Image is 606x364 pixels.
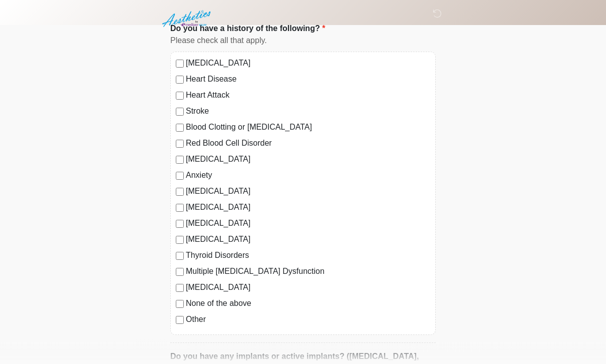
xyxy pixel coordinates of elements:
label: Red Blood Cell Disorder [186,138,430,150]
label: Blood Clotting or [MEDICAL_DATA] [186,122,430,134]
label: [MEDICAL_DATA] [186,218,430,230]
input: None of the above [176,300,184,308]
input: Blood Clotting or [MEDICAL_DATA] [176,124,184,132]
input: [MEDICAL_DATA] [176,284,184,292]
input: Other [176,316,184,324]
label: Thyroid Disorders [186,250,430,262]
label: [MEDICAL_DATA] [186,282,430,294]
label: Heart Disease [186,74,430,86]
input: Red Blood Cell Disorder [176,140,184,148]
label: Anxiety [186,170,430,182]
input: [MEDICAL_DATA] [176,204,184,212]
input: [MEDICAL_DATA] [176,236,184,244]
input: [MEDICAL_DATA] [176,220,184,228]
label: [MEDICAL_DATA] [186,58,430,70]
input: Heart Disease [176,76,184,84]
div: Please check all that apply. [170,35,436,47]
label: None of the above [186,298,430,310]
input: [MEDICAL_DATA] [176,60,184,68]
label: Multiple [MEDICAL_DATA] Dysfunction [186,266,430,278]
input: [MEDICAL_DATA] [176,188,184,196]
label: Heart Attack [186,90,430,102]
input: Stroke [176,108,184,116]
label: [MEDICAL_DATA] [186,186,430,198]
input: [MEDICAL_DATA] [176,156,184,164]
img: Aesthetics by Emediate Cure Logo [160,8,215,31]
input: Anxiety [176,172,184,180]
label: [MEDICAL_DATA] [186,202,430,214]
label: [MEDICAL_DATA] [186,154,430,166]
label: Other [186,314,430,326]
label: Stroke [186,106,430,118]
input: Thyroid Disorders [176,252,184,260]
input: Multiple [MEDICAL_DATA] Dysfunction [176,268,184,276]
input: Heart Attack [176,92,184,100]
label: [MEDICAL_DATA] [186,234,430,246]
